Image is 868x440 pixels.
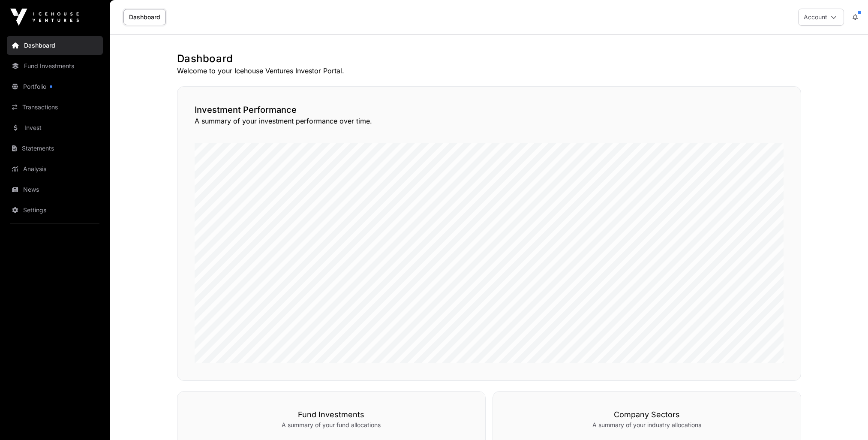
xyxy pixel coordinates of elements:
[7,118,103,137] a: Invest
[7,201,103,220] a: Settings
[10,9,79,26] img: Icehouse Ventures Logo
[177,52,801,66] h1: Dashboard
[7,57,103,75] a: Fund Investments
[195,104,784,116] h2: Investment Performance
[7,139,103,158] a: Statements
[510,409,784,421] h3: Company Sectors
[798,9,844,26] button: Account
[123,9,166,25] a: Dashboard
[195,409,468,421] h3: Fund Investments
[195,116,784,126] p: A summary of your investment performance over time.
[7,180,103,199] a: News
[195,421,468,429] p: A summary of your fund allocations
[7,160,103,178] a: Analysis
[177,66,801,76] p: Welcome to your Icehouse Ventures Investor Portal.
[7,98,103,117] a: Transactions
[510,421,784,429] p: A summary of your industry allocations
[7,77,103,96] a: Portfolio
[7,36,103,55] a: Dashboard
